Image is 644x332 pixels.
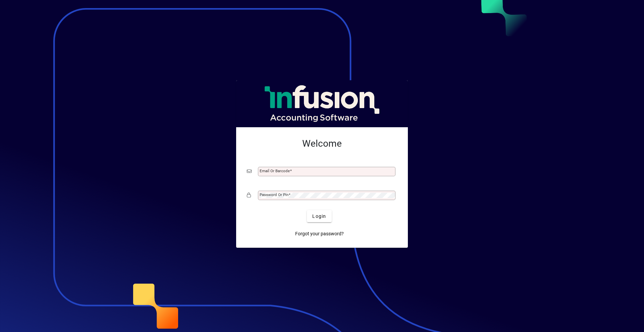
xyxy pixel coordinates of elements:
[292,228,346,240] a: Forgot your password?
[295,230,344,237] span: Forgot your password?
[260,169,290,173] mat-label: Email or Barcode
[247,138,397,149] h2: Welcome
[312,213,326,220] span: Login
[260,192,288,197] mat-label: Password or Pin
[307,210,331,222] button: Login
